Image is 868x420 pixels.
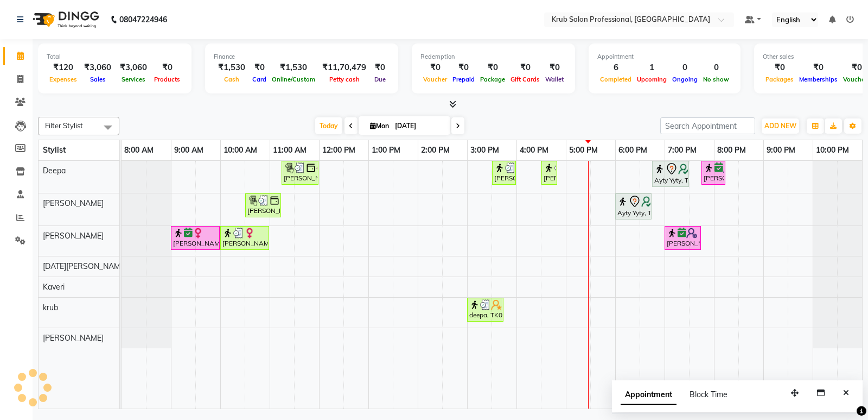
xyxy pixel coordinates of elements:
[221,142,260,158] a: 10:00 AM
[269,61,318,74] div: ₹1,530
[493,162,515,183] div: [PERSON_NAME], TK05, 03:30 PM-04:00 PM, Threading - [DEMOGRAPHIC_DATA] Eyebrows,Threading - [DEMO...
[119,76,148,83] span: Services
[669,76,700,83] span: Ongoing
[450,61,477,74] div: ₹0
[634,76,669,83] span: Upcoming
[171,142,206,158] a: 9:00 AM
[666,228,700,248] div: [PERSON_NAME], TK08, 07:00 PM-07:45 PM, Master Haircuts - [DEMOGRAPHIC_DATA] Master Stylish
[660,117,755,134] input: Search Appointment
[47,52,183,61] div: Total
[122,142,156,158] a: 8:00 AM
[566,142,601,158] a: 5:00 PM
[597,76,634,83] span: Completed
[28,4,102,35] img: logo
[763,76,796,83] span: Packages
[420,52,566,61] div: Redemption
[47,61,80,74] div: ₹120
[813,142,852,158] a: 10:00 PM
[508,61,542,74] div: ₹0
[468,299,502,320] div: deepa, TK04, 03:00 PM-03:45 PM, Master Haircuts - [DEMOGRAPHIC_DATA] Master Stylish
[367,122,392,130] span: Mon
[762,118,799,134] button: ADD NEW
[151,61,183,74] div: ₹0
[221,76,242,83] span: Cash
[477,76,508,83] span: Package
[80,61,116,74] div: ₹3,060
[616,195,650,218] div: Ayty Yyty, TK07, 06:00 PM-06:45 PM, Master Haircuts - [DEMOGRAPHIC_DATA] Master Stylish
[763,61,796,74] div: ₹0
[542,76,566,83] span: Wallet
[43,166,66,175] span: Deepa
[653,162,688,185] div: Ayty Yyty, TK07, 06:45 PM-07:30 PM, Manicure & Pedicure - [PERSON_NAME] Pedicure
[151,76,183,83] span: Products
[450,76,477,83] span: Prepaid
[43,231,104,241] span: [PERSON_NAME]
[634,61,669,74] div: 1
[508,76,542,83] span: Gift Cards
[597,52,732,61] div: Appointment
[477,61,508,74] div: ₹0
[838,385,854,402] button: Close
[270,142,309,158] a: 11:00 AM
[43,333,104,343] span: [PERSON_NAME]
[703,162,724,183] div: [PERSON_NAME], TK08, 07:45 PM-08:15 PM, Nails - Gel Nail Polish Removal
[392,118,446,134] input: 2025-09-01
[43,282,65,292] span: Kaveri
[43,198,104,208] span: [PERSON_NAME]
[45,121,83,130] span: Filter Stylist
[597,61,634,74] div: 6
[119,4,167,35] b: 08047224946
[468,142,502,158] a: 3:00 PM
[665,142,699,158] a: 7:00 PM
[700,76,732,83] span: No show
[616,142,650,158] a: 6:00 PM
[714,142,749,158] a: 8:00 PM
[250,61,269,74] div: ₹0
[320,142,358,158] a: 12:00 PM
[796,76,840,83] span: Memberships
[764,142,798,158] a: 9:00 PM
[796,61,840,74] div: ₹0
[221,228,268,248] div: [PERSON_NAME], TK01, 10:00 AM-11:00 AM, Hair Colour & Chemical Services - [DEMOGRAPHIC_DATA] Touc...
[700,61,732,74] div: 0
[764,122,796,130] span: ADD NEW
[283,162,317,183] div: [PERSON_NAME], TK03, 11:15 AM-12:00 PM, Threading - [DEMOGRAPHIC_DATA] Eyebrows,Threading - [DEMO...
[87,76,108,83] span: Sales
[327,76,362,83] span: Petty cash
[43,261,127,271] span: [DATE][PERSON_NAME]
[690,390,727,399] span: Block Time
[172,228,219,248] div: [PERSON_NAME], TK02, 09:00 AM-10:00 AM, Hair Treatments - [DEMOGRAPHIC_DATA] Hair [MEDICAL_DATA]
[669,61,700,74] div: 0
[315,117,342,134] span: Today
[517,142,551,158] a: 4:00 PM
[621,385,676,405] span: Appointment
[47,76,80,83] span: Expenses
[43,303,58,312] span: krub
[250,76,269,83] span: Card
[420,61,450,74] div: ₹0
[246,195,280,216] div: [PERSON_NAME], TK03, 10:30 AM-11:15 AM, Master Haircuts - [DEMOGRAPHIC_DATA] Master Stylish
[542,61,566,74] div: ₹0
[418,142,452,158] a: 2:00 PM
[420,76,450,83] span: Voucher
[214,61,250,74] div: ₹1,530
[214,52,390,61] div: Finance
[372,76,388,83] span: Due
[116,61,151,74] div: ₹3,060
[43,145,66,155] span: Stylist
[318,61,371,74] div: ₹11,70,479
[269,76,318,83] span: Online/Custom
[371,61,390,74] div: ₹0
[369,142,403,158] a: 1:00 PM
[542,162,556,183] div: [PERSON_NAME], TK06, 04:30 PM-04:45 PM, Threading - [DEMOGRAPHIC_DATA] Lowerlips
